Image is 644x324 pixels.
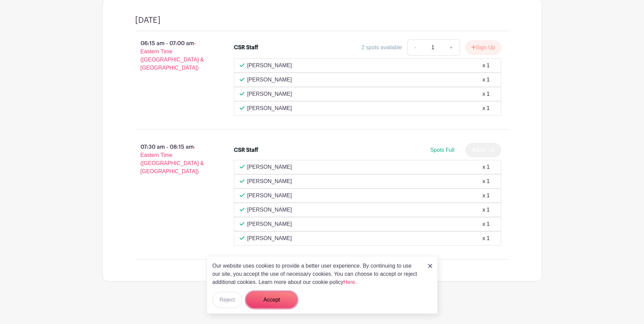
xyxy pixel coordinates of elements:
p: [PERSON_NAME] [247,90,292,98]
div: x 1 [482,90,490,98]
span: Spots Full [430,147,454,153]
span: - Eastern Time ([GEOGRAPHIC_DATA] & [GEOGRAPHIC_DATA]) [141,144,204,174]
p: [PERSON_NAME] [247,61,292,70]
button: Reject [213,292,242,308]
span: - Eastern Time ([GEOGRAPHIC_DATA] & [GEOGRAPHIC_DATA]) [141,40,204,71]
a: - [407,39,423,56]
div: CSR Staff [234,146,258,154]
div: x 1 [482,177,490,185]
p: [PERSON_NAME] [247,234,292,242]
p: 06:15 am - 07:00 am [124,37,223,75]
div: CSR Staff [234,43,258,52]
p: [PERSON_NAME] [247,76,292,84]
div: x 1 [482,234,490,242]
div: x 1 [482,163,490,171]
div: x 1 [482,61,490,70]
div: x 1 [482,220,490,228]
div: x 1 [482,104,490,112]
button: Accept [246,292,297,308]
p: [PERSON_NAME] [247,177,292,185]
h4: [DATE] [135,15,161,25]
p: [PERSON_NAME] [247,220,292,228]
p: 07:30 am - 08:15 am [124,140,223,178]
div: 2 spots available [362,43,402,52]
img: close_button-5f87c8562297e5c2d7936805f587ecaba9071eb48480494691a3f1689db116b3.svg [428,264,432,268]
button: Sign Up [465,40,501,55]
div: x 1 [482,76,490,84]
div: x 1 [482,192,490,200]
p: [PERSON_NAME] [247,206,292,214]
p: [PERSON_NAME] [247,163,292,171]
a: Here [344,279,355,285]
a: + [443,39,460,56]
p: [PERSON_NAME] [247,104,292,112]
div: x 1 [482,206,490,214]
p: [PERSON_NAME] [247,192,292,200]
p: Our website uses cookies to provide a better user experience. By continuing to use our site, you ... [213,262,421,286]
